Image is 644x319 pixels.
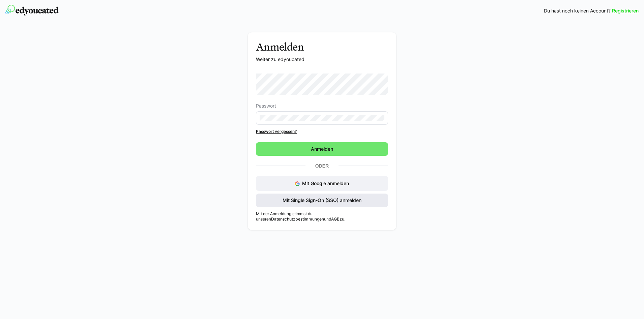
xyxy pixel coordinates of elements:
a: Registrieren [612,7,639,14]
a: AGB [331,216,340,222]
p: Weiter zu edyoucated [256,56,388,63]
p: Oder [305,161,339,171]
button: Mit Single Sign-On (SSO) anmelden [256,194,388,207]
span: Mit Google anmelden [302,180,349,186]
a: Passwort vergessen? [256,129,388,134]
a: Datenschutzbestimmungen [271,216,324,222]
p: Mit der Anmeldung stimmst du unseren und zu. [256,211,388,222]
span: Anmelden [310,146,334,152]
span: Mit Single Sign-On (SSO) anmelden [282,197,362,204]
img: edyoucated [5,5,59,16]
span: Du hast noch keinen Account? [544,7,611,14]
span: Passwort [256,103,276,109]
button: Mit Google anmelden [256,176,388,191]
button: Anmelden [256,142,388,156]
h3: Anmelden [256,40,388,53]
